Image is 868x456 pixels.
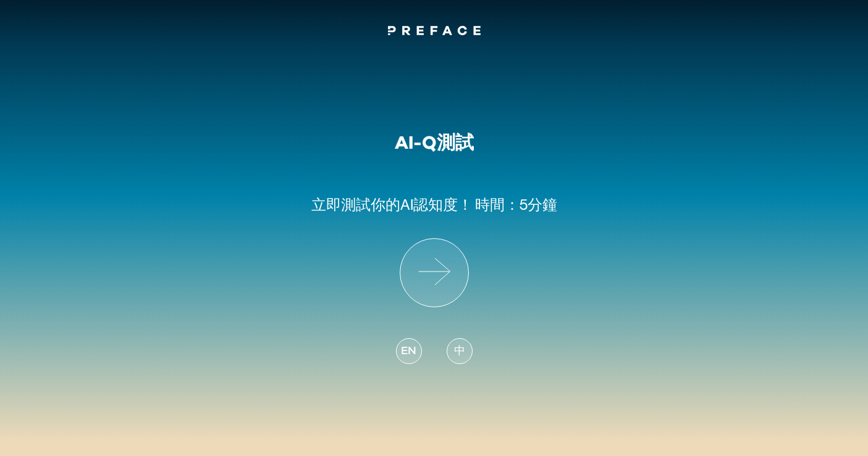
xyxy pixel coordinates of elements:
h1: AI-Q測試 [395,132,474,154]
span: 立即測試 [311,196,371,213]
span: 你的AI認知度！ [371,196,473,213]
span: EN [401,343,416,360]
span: 時間：5分鐘 [475,196,557,213]
span: 中 [454,343,465,360]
